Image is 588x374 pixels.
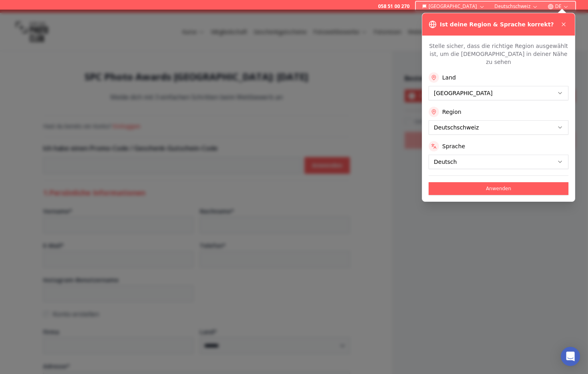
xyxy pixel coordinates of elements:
[429,182,568,195] button: Anwenden
[442,108,461,116] label: Region
[419,2,488,11] button: [GEOGRAPHIC_DATA]
[442,74,456,82] label: Land
[378,3,409,10] a: 058 51 00 270
[440,20,554,28] h3: Ist deine Region & Sprache korrekt?
[544,2,572,11] button: DE
[561,347,580,366] div: Open Intercom Messenger
[491,2,541,11] button: Deutschschweiz
[442,142,465,150] label: Sprache
[429,42,568,66] p: Stelle sicher, dass die richtige Region ausgewählt ist, um die [DEMOGRAPHIC_DATA] in deiner Nähe ...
